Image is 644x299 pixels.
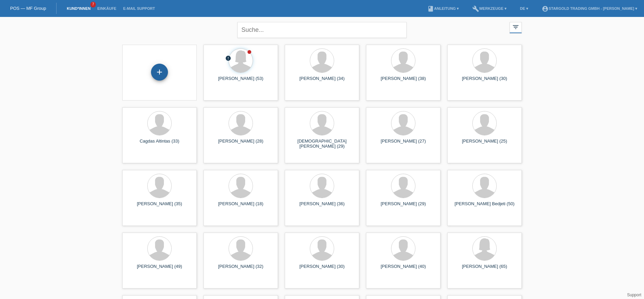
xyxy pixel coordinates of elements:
div: Unbestätigt, in Bearbeitung [225,55,231,62]
a: buildWerkzeuge ▾ [469,6,510,10]
div: [PERSON_NAME] (28) [209,138,273,149]
a: account_circleStargold Trading GmbH - [PERSON_NAME] ▾ [538,6,641,10]
a: Einkäufe [94,6,120,10]
a: POS — MF Group [10,6,46,11]
div: Cagdas Altintas (33) [128,138,191,149]
input: Suche... [237,22,407,38]
div: Kund*in hinzufügen [151,66,168,78]
div: [PERSON_NAME] (40) [371,264,435,275]
a: Support [627,293,641,297]
div: [PERSON_NAME] (25) [453,138,516,149]
div: [PERSON_NAME] (49) [128,264,191,275]
div: [PERSON_NAME] (29) [371,201,435,212]
i: error [225,55,231,61]
div: [PERSON_NAME] (30) [453,76,516,87]
div: [PERSON_NAME] (38) [371,76,435,87]
div: [PERSON_NAME] (53) [209,76,273,87]
div: [PERSON_NAME] Bedjeti (50) [453,201,516,212]
div: [DEMOGRAPHIC_DATA][PERSON_NAME] (29) [290,138,354,149]
div: [PERSON_NAME] (36) [290,201,354,212]
div: [PERSON_NAME] (65) [453,264,516,275]
div: [PERSON_NAME] (30) [290,264,354,275]
i: book [427,5,434,12]
i: account_circle [542,5,549,12]
a: Kund*innen [63,6,94,10]
a: E-Mail Support [120,6,158,10]
a: bookAnleitung ▾ [424,6,462,10]
div: [PERSON_NAME] (35) [128,201,191,212]
i: build [472,5,479,12]
a: DE ▾ [517,6,532,10]
div: [PERSON_NAME] (34) [290,76,354,87]
div: [PERSON_NAME] (27) [371,138,435,149]
span: 7 [90,2,96,7]
i: filter_list [512,23,519,31]
div: [PERSON_NAME] (18) [209,201,273,212]
div: [PERSON_NAME] (32) [209,264,273,275]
